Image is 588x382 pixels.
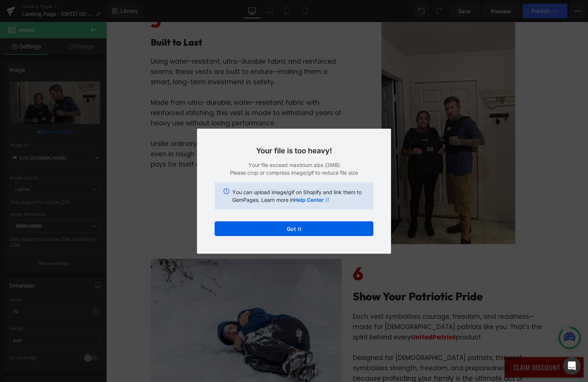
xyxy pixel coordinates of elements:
[44,34,236,65] p: Using water-resistant, ultra-durable fabric and reinforced seams, these vests are built to endure...
[305,311,349,319] span: UnitedPatriot
[215,221,373,236] button: Got it
[215,146,373,155] h3: Your file is too heavy!
[44,14,236,27] h2: Built to Last
[44,117,236,147] p: Unlike ordinary vests, it maintains its shape and integrity even in rough conditions. It’s an inv...
[232,188,365,204] p: You can upload image/gif on Shopify and link them to GemPages. Learn more in
[563,357,581,375] div: Open Intercom Messenger
[247,267,438,282] h2: Show Your Patriotic Pride
[247,289,438,320] p: Each vest symbolizes courage, freedom, and readiness—made for [DEMOGRAPHIC_DATA] patriots like yo...
[247,331,438,372] p: Designed for [DEMOGRAPHIC_DATA] patriots, this vest symbolizes strength, freedom, and preparednes...
[44,75,236,106] p: Made from ultra-durable, water-resistant fabric with reinforced stitching, this vest is made to w...
[294,196,330,204] a: Help Center
[215,169,373,176] p: Please crop or compress image/gif to reduce file size
[247,237,438,267] h6: 6
[215,161,373,169] p: Your file exceed maximum size (3MB)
